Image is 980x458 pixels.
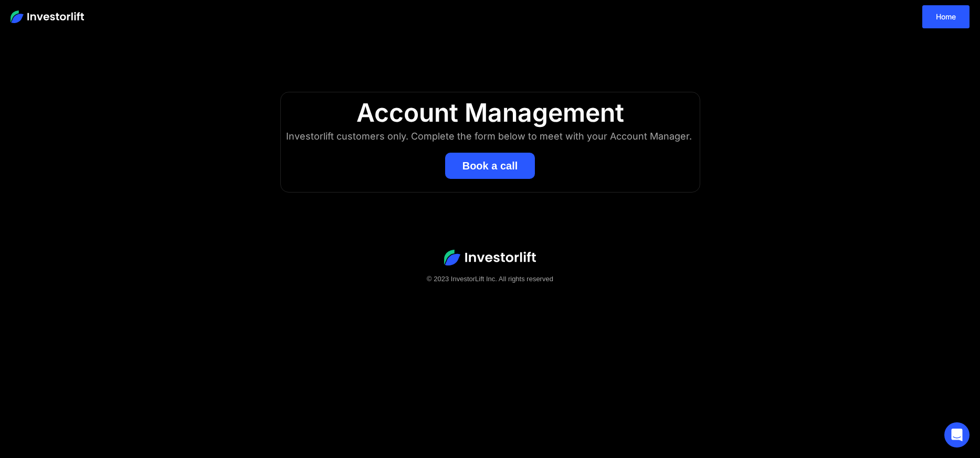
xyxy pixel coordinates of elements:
[922,5,970,28] a: Home
[21,274,959,284] div: © 2023 InvestorLift Inc. All rights reserved
[291,98,689,128] div: Account Management
[944,422,970,448] div: Open Intercom Messenger
[445,153,535,179] button: Book a call
[286,128,694,145] div: Investorlift customers only. Complete the form below to meet with your Account Manager.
